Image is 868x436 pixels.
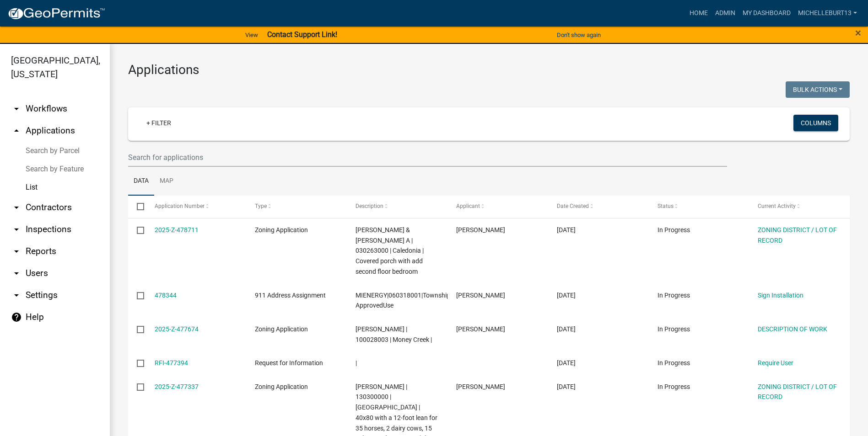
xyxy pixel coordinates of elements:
span: In Progress [658,292,690,299]
a: ZONING DISTRICT / LOT OF RECORD [758,383,837,401]
a: 2025-Z-477674 [155,325,199,333]
button: Columns [793,115,838,131]
a: View [242,27,262,43]
button: Don't show again [553,27,604,43]
span: Type [255,203,267,209]
input: Search for applications [128,148,727,167]
a: 2025-Z-478711 [155,226,199,234]
datatable-header-cell: Type [246,196,347,218]
span: Zoning Application [255,325,308,333]
datatable-header-cell: Applicant [447,196,548,218]
span: Status [658,203,674,209]
i: arrow_drop_down [11,290,22,301]
a: 2025-Z-477337 [155,383,199,390]
span: Date Created [557,203,589,209]
datatable-header-cell: Date Created [548,196,649,218]
a: Admin [712,5,739,22]
span: 911 Address Assignment [255,292,326,299]
i: arrow_drop_down [11,246,22,257]
span: | [356,359,357,367]
a: + Filter [139,115,178,131]
i: arrow_drop_up [11,125,22,136]
span: In Progress [658,383,690,390]
span: MOREY,MATTHEW J & ELIZABETH A | 030263000 | Caledonia | Covered porch with add second floor bedroom [356,226,424,275]
span: Description [356,203,383,209]
span: VOEGEL,KEITH W | 100028003 | Money Creek | [356,325,432,343]
span: Applicant [456,203,480,209]
span: Keith [456,325,505,333]
datatable-header-cell: Current Activity [749,196,850,218]
a: My Dashboard [739,5,794,22]
a: Require User [758,359,793,367]
span: In Progress [658,226,690,234]
span: Michelle Burt [456,292,505,299]
span: 09/15/2025 [557,292,576,299]
span: matt morey [456,226,505,234]
button: Close [855,27,861,38]
button: Bulk Actions [786,81,850,98]
strong: Contact Support Link! [267,30,337,39]
span: 09/11/2025 [557,359,576,367]
i: help [11,312,22,323]
span: Michelle Burt [456,383,505,390]
a: Map [154,167,179,196]
a: Data [128,167,154,196]
span: In Progress [658,325,690,333]
span: × [855,27,861,39]
a: 478344 [155,292,177,299]
span: Current Activity [758,203,796,209]
datatable-header-cell: Description [347,196,447,218]
datatable-header-cell: Application Number [146,196,246,218]
a: DESCRIPTION OF WORK [758,325,827,333]
datatable-header-cell: Status [648,196,749,218]
i: arrow_drop_down [11,202,22,213]
span: Zoning Application [255,383,308,390]
a: RFI-477394 [155,359,188,367]
span: In Progress [658,359,690,367]
span: Application Number [155,203,205,209]
span: Request for Information [255,359,323,367]
i: arrow_drop_down [11,224,22,235]
span: 09/15/2025 [557,226,576,234]
span: 09/12/2025 [557,325,576,333]
i: arrow_drop_down [11,103,22,114]
h3: Applications [128,62,850,78]
span: 09/11/2025 [557,383,576,390]
i: arrow_drop_down [11,268,22,279]
a: michelleburt13 [794,5,861,22]
a: Sign Installation [758,292,803,299]
span: Zoning Application [255,226,308,234]
span: MIENERGY|060318001|TownshipOf ApprovedUse [356,292,457,309]
datatable-header-cell: Select [128,196,146,218]
a: ZONING DISTRICT / LOT OF RECORD [758,226,837,244]
a: Home [686,5,712,22]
